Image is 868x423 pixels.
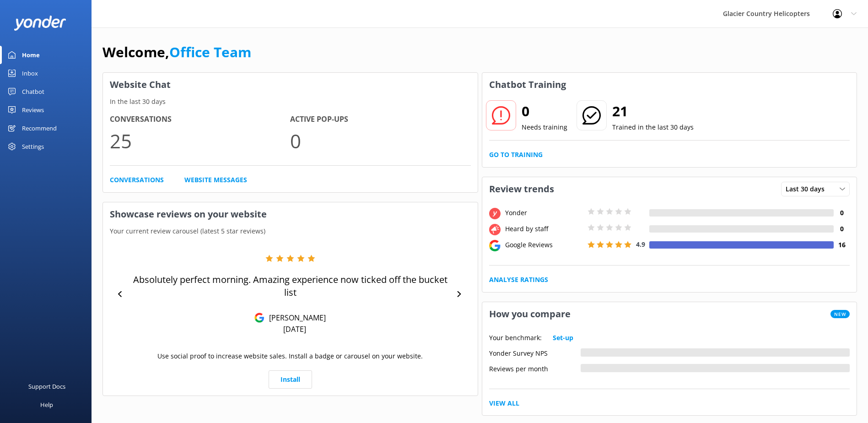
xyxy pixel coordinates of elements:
h2: 0 [522,100,567,122]
span: New [830,310,850,318]
h3: Chatbot Training [482,73,573,97]
h2: 21 [612,100,694,122]
h1: Welcome, [102,41,251,63]
a: Set-up [553,333,573,343]
a: View All [489,398,519,408]
img: yonder-white-logo.png [14,16,66,31]
p: Use social proof to increase website sales. Install a badge or carousel on your website. [157,351,423,361]
a: Analyse Ratings [489,275,548,285]
h4: Active Pop-ups [290,114,470,125]
div: Chatbot [22,82,44,101]
h4: Conversations [110,114,290,125]
p: Needs training [522,122,567,132]
div: Yonder [503,208,585,218]
p: 25 [110,125,290,156]
div: Reviews [22,101,44,119]
a: Website Messages [184,175,247,185]
div: Home [22,46,40,64]
p: Trained in the last 30 days [612,122,694,132]
a: Install [269,370,312,389]
h3: Website Chat [103,73,478,97]
span: 4.9 [636,240,645,249]
h4: 0 [834,224,850,234]
div: Google Reviews [503,240,585,250]
span: Last 30 days [786,184,830,194]
a: Go to Training [489,150,543,160]
p: Your benchmark: [489,333,542,343]
div: Yonder Survey NPS [489,348,581,357]
div: Settings [22,137,44,156]
img: Google Reviews [254,313,264,323]
p: [DATE] [283,324,306,334]
h3: Showcase reviews on your website [103,202,478,226]
h3: Review trends [482,177,561,201]
a: Conversations [110,175,164,185]
p: In the last 30 days [103,97,478,107]
div: Help [40,396,53,414]
div: Recommend [22,119,57,137]
p: [PERSON_NAME] [264,313,326,323]
h4: 0 [834,208,850,218]
div: Heard by staff [503,224,585,234]
a: Office Team [169,43,251,61]
div: Reviews per month [489,364,581,372]
div: Inbox [22,64,38,82]
p: Absolutely perfect morning. Amazing experience now ticked off the bucket list [128,273,453,299]
h4: 16 [834,240,850,250]
p: 0 [290,125,470,156]
p: Your current review carousel (latest 5 star reviews) [103,226,478,236]
h3: How you compare [482,302,577,326]
div: Support Docs [28,377,65,396]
